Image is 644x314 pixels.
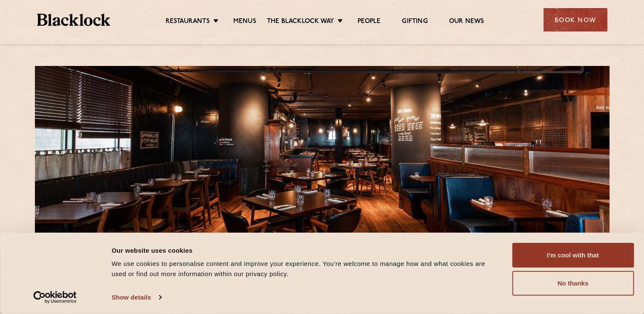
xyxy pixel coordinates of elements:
img: BL_Textured_Logo-footer-cropped.svg [37,14,111,26]
div: Book Now [544,8,607,31]
div: Our website uses cookies [112,245,493,255]
a: Restaurants [166,17,210,27]
button: I'm cool with that [512,243,634,268]
div: We use cookies to personalise content and improve your experience. You're welcome to manage how a... [112,259,493,279]
a: Menus [233,17,256,27]
a: Usercentrics Cookiebot - opens in a new window [18,291,92,304]
a: People [358,17,381,27]
a: Show details [112,291,161,304]
a: Our News [449,17,484,27]
button: No thanks [512,271,634,296]
a: The Blacklock Way [267,17,334,27]
a: Gifting [402,17,427,27]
